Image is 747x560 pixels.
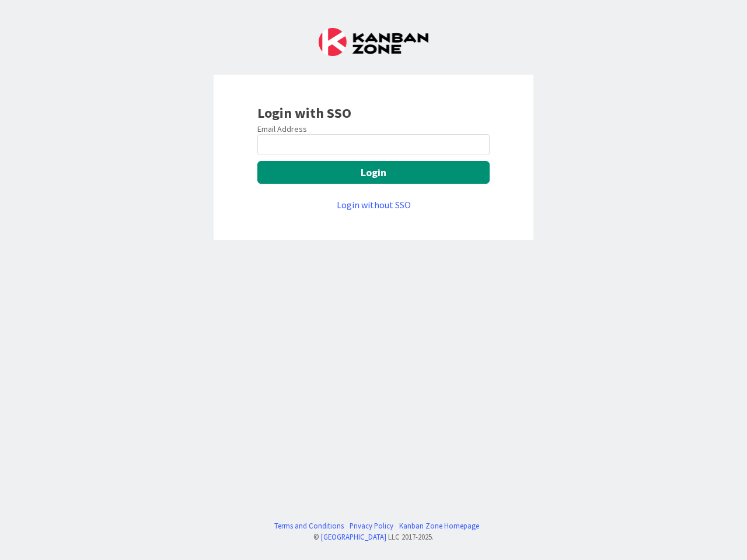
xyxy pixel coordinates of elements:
[274,520,344,531] a: Terms and Conditions
[321,532,386,541] a: [GEOGRAPHIC_DATA]
[350,520,393,531] a: Privacy Policy
[268,531,479,542] div: © LLC 2017- 2025 .
[257,161,490,184] button: Login
[337,199,411,211] a: Login without SSO
[399,520,479,531] a: Kanban Zone Homepage
[257,124,307,134] label: Email Address
[257,104,351,122] b: Login with SSO
[319,28,428,56] img: Kanban Zone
